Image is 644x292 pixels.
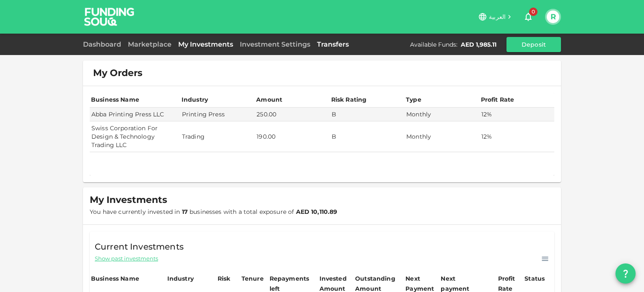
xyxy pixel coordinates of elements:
[241,274,264,284] div: Tenure
[405,108,479,121] td: Monthly
[255,121,330,152] td: 190.00
[529,8,538,16] span: 0
[180,121,255,152] td: Trading
[182,208,188,216] strong: 17
[180,108,255,121] td: Printing Press
[90,208,338,216] span: You have currently invested in businesses with a total exposure of
[83,40,125,48] a: Dashboard
[91,274,139,284] div: Business Name
[125,40,175,48] a: Marketplace
[615,263,636,284] button: question
[506,37,561,52] button: Deposit
[547,11,559,23] button: R
[480,121,555,152] td: 12%
[481,95,514,105] div: Profit Rate
[95,255,158,263] span: Show past investments
[461,40,496,49] div: AED 1,985.11
[405,121,479,152] td: Monthly
[525,274,545,284] div: Status
[218,274,234,284] div: Risk
[255,108,330,121] td: 250.00
[410,40,457,49] div: Available Funds :
[256,95,282,105] div: Amount
[330,121,405,152] td: B
[331,95,367,105] div: Risk Rating
[90,121,180,152] td: Swiss Corporation For Design & Technology Trading LLC
[95,240,184,253] span: Current Investments
[91,95,139,105] div: Business Name
[406,95,423,105] div: Type
[236,40,314,48] a: Investment Settings
[314,40,352,48] a: Transfers
[520,8,537,25] button: 0
[90,194,167,206] span: My Investments
[167,274,194,284] div: Industry
[330,108,405,121] td: B
[489,13,506,21] span: العربية
[175,40,236,48] a: My Investments
[90,108,180,121] td: Abba Printing Press LLC
[296,208,338,216] strong: AED 10,110.89
[480,108,555,121] td: 12%
[93,67,143,79] span: My Orders
[182,95,208,105] div: Industry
